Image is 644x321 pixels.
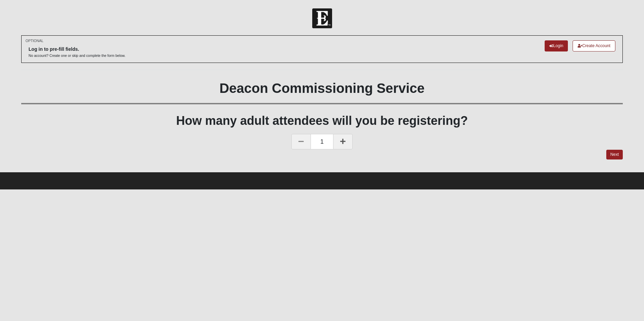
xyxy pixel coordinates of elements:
a: Login [545,40,568,51]
img: Church of Eleven22 Logo [312,8,332,28]
small: OPTIONAL [26,38,43,43]
a: Next [606,150,623,159]
p: No account? Create one or skip and complete the form below. [29,53,126,58]
h1: How many adult attendees will you be registering? [21,113,623,128]
h6: Log in to pre-fill fields. [29,46,126,52]
b: Deacon Commissioning Service [219,81,424,96]
a: Create Account [573,40,615,51]
span: 1 [311,134,333,149]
